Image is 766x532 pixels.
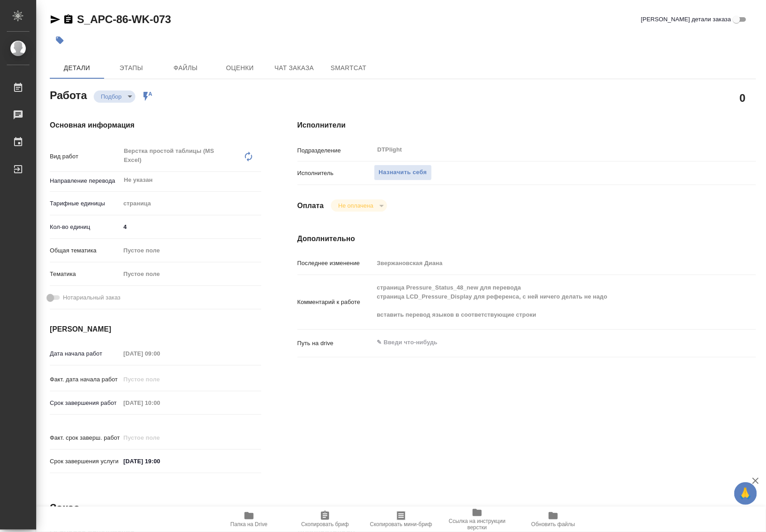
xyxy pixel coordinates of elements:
[439,507,515,532] button: Ссылка на инструкции верстки
[50,223,120,232] p: Кол-во единиц
[515,507,591,532] button: Обновить файлы
[110,62,153,74] span: Этапы
[50,457,120,466] p: Срок завершения услуги
[164,62,207,74] span: Файлы
[445,518,510,531] span: Ссылка на инструкции верстки
[120,431,200,444] input: Пустое поле
[50,433,120,442] p: Факт. срок заверш. работ
[94,90,135,103] div: Подбор
[218,62,262,74] span: Оценки
[50,399,120,408] p: Срок завершения работ
[124,246,250,255] div: Пустое поле
[120,243,261,258] div: Пустое поле
[77,13,171,25] a: S_APC-86-WK-073
[120,196,261,211] div: страница
[50,120,261,131] h4: Основная информация
[120,396,200,409] input: Пустое поле
[335,202,376,209] button: Не оплачена
[120,347,200,360] input: Пустое поле
[120,266,261,282] div: Пустое поле
[50,176,120,185] p: Направление перевода
[50,270,120,279] p: Тематика
[50,375,120,384] p: Факт. дата начала работ
[211,507,287,532] button: Папка на Drive
[273,62,316,74] span: Чат заказа
[374,256,718,270] input: Пустое поле
[120,220,261,233] input: ✎ Введи что-нибудь
[740,90,746,105] h2: 0
[55,62,99,74] span: Детали
[50,152,120,161] p: Вид работ
[230,521,268,527] span: Папка на Drive
[98,93,124,100] button: Подбор
[327,62,370,74] span: SmartCat
[641,15,731,24] span: [PERSON_NAME] детали заказа
[50,30,70,50] button: Добавить тэг
[297,146,374,155] p: Подразделение
[50,501,79,515] h2: Заказ
[297,200,324,211] h4: Оплата
[297,169,374,178] p: Исполнитель
[50,246,120,255] p: Общая тематика
[50,86,87,103] h2: Работа
[50,14,61,25] button: Скопировать ссылку для ЯМессенджера
[297,259,374,268] p: Последнее изменение
[120,373,200,386] input: Пустое поле
[374,165,432,180] button: Назначить себя
[124,270,250,279] div: Пустое поле
[287,507,363,532] button: Скопировать бриф
[297,120,756,131] h4: Исполнители
[297,233,756,244] h4: Дополнительно
[374,280,718,323] textarea: страница Pressure_Status_48_new для перевода страница LCD_Pressure_Display для референса, с ней н...
[50,199,120,208] p: Тарифные единицы
[370,521,432,527] span: Скопировать мини-бриф
[120,455,200,468] input: ✎ Введи что-нибудь
[297,339,374,348] p: Путь на drive
[301,521,349,527] span: Скопировать бриф
[50,324,261,335] h4: [PERSON_NAME]
[331,199,387,212] div: Подбор
[363,507,439,532] button: Скопировать мини-бриф
[297,298,374,307] p: Комментарий к работе
[734,482,757,505] button: 🙏
[379,167,427,178] span: Назначить себя
[63,293,120,302] span: Нотариальный заказ
[531,521,575,527] span: Обновить файлы
[50,349,120,358] p: Дата начала работ
[738,484,753,503] span: 🙏
[63,14,74,25] button: Скопировать ссылку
